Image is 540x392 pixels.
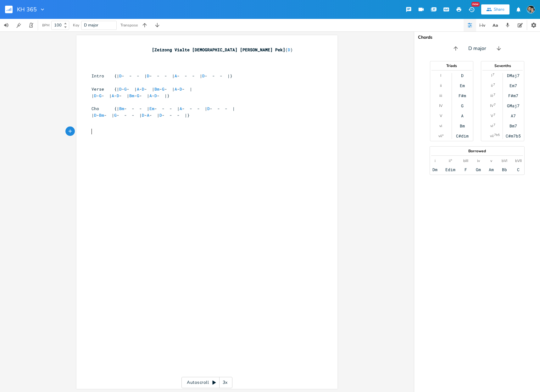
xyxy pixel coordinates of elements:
[481,64,524,68] div: Sevenths
[491,83,493,88] div: ii
[149,93,152,98] span: A
[456,133,469,138] div: C#dim
[440,73,441,78] div: I
[449,158,452,163] div: ii°
[502,158,507,163] div: bVI
[493,72,494,77] sup: 7
[154,86,159,92] span: Bm
[508,93,518,98] div: F#m7
[154,93,157,98] span: D
[92,106,235,111] span: Cho {| - - - | - - - | - - - | - - - |
[490,133,494,138] div: vii
[439,123,442,128] div: vi
[147,112,149,118] span: A
[119,86,122,92] span: D
[180,86,182,92] span: D
[490,123,493,128] div: vi
[119,106,124,111] span: Bm
[435,158,436,163] div: i
[461,113,464,118] div: A
[92,73,232,79] span: Intro {| - - - | - - - | - - - | - - - |}
[439,93,442,98] div: iii
[491,73,492,78] div: I
[477,158,480,163] div: iv
[288,47,290,53] span: D
[502,167,507,172] div: Bb
[112,93,114,98] span: A
[493,122,495,127] sup: 7
[99,93,102,98] span: G
[181,377,232,388] div: Autoscroll
[207,106,210,111] span: D
[461,103,464,108] div: G
[511,113,516,118] div: A7
[17,7,37,12] span: KH 365
[92,86,192,92] span: Verse {| - - | - - | - - | - - |
[490,93,493,98] div: iii
[42,24,49,27] div: BPM
[461,73,464,78] div: D
[137,86,139,92] span: A
[92,47,293,53] span: ( )
[494,102,496,107] sup: 7
[202,73,205,79] span: D
[471,2,480,7] div: New
[494,132,500,137] sup: 7b5
[119,73,122,79] span: D
[142,112,144,118] span: D
[92,93,170,98] span: | - - | - - | - - | - - |}
[129,93,134,98] span: Bm
[509,123,517,128] div: Bm7
[432,167,437,172] div: Dm
[149,106,154,111] span: Em
[440,83,442,88] div: ii
[494,7,504,12] div: Share
[94,112,97,118] span: D
[94,93,97,98] span: D
[73,23,79,27] div: Key
[439,103,443,108] div: IV
[506,133,521,138] div: C#m7b5
[493,82,495,87] sup: 7
[465,167,467,172] div: F
[507,103,520,108] div: GMaj7
[159,112,162,118] span: D
[493,92,495,97] sup: 7
[124,86,127,92] span: G
[162,86,164,92] span: G
[465,4,478,15] button: New
[489,167,494,172] div: Am
[84,22,98,28] span: D major
[438,133,443,138] div: vii°
[445,167,455,172] div: Edim
[509,83,517,88] div: Em7
[418,35,536,40] div: Chords
[99,112,104,118] span: Bm
[142,86,144,92] span: D
[137,93,139,98] span: G
[491,113,493,118] div: V
[527,5,535,14] img: KLBC Worship Team
[430,149,524,153] div: Borrowed
[515,158,522,163] div: bVII
[459,93,466,98] div: F#m
[490,158,492,163] div: v
[175,73,177,79] span: A
[460,123,465,128] div: Bm
[180,106,182,111] span: A
[147,73,149,79] span: D
[460,83,465,88] div: Em
[493,112,495,117] sup: 7
[476,167,481,172] div: Gm
[468,45,486,52] span: D major
[120,23,138,27] div: Transpose
[114,112,117,118] span: G
[152,47,285,53] span: [Zeizong Vialte [DEMOGRAPHIC_DATA] [PERSON_NAME] Pek]
[220,377,231,388] div: 3x
[481,4,509,14] button: Share
[490,103,493,108] div: IV
[517,167,520,172] div: C
[430,64,473,68] div: Triads
[440,113,442,118] div: V
[92,112,190,118] span: | - - | - - - | - - | - - - |}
